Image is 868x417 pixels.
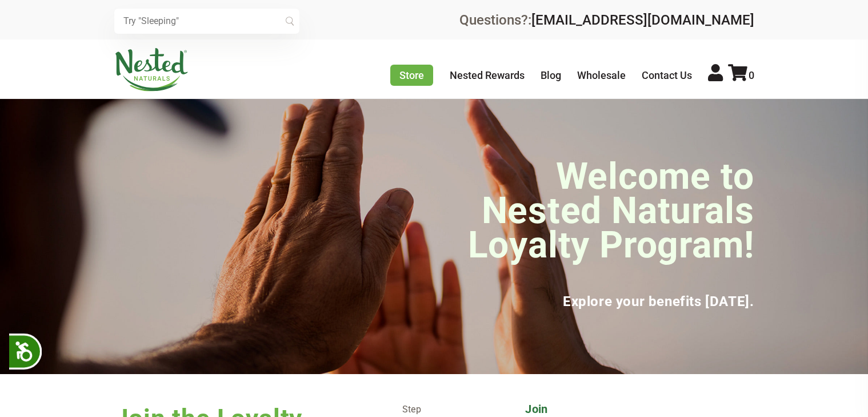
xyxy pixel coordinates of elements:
span: 0 [749,69,754,81]
a: Wholesale [577,69,626,81]
img: Nested Naturals [114,48,189,92]
a: Store [390,65,433,86]
a: Nested Rewards [450,69,525,81]
div: Questions?: [459,13,754,27]
input: Try "Sleeping" [114,9,299,34]
strong: Join [525,402,548,416]
p: Step [402,403,508,416]
a: 0 [728,69,754,81]
a: Blog [541,69,561,81]
h3: Explore your benefits [DATE]. [114,280,754,314]
a: [EMAIL_ADDRESS][DOMAIN_NAME] [531,12,754,28]
a: Contact Us [642,69,692,81]
h1: Welcome to Nested Naturals Loyalty Program! [434,160,754,263]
